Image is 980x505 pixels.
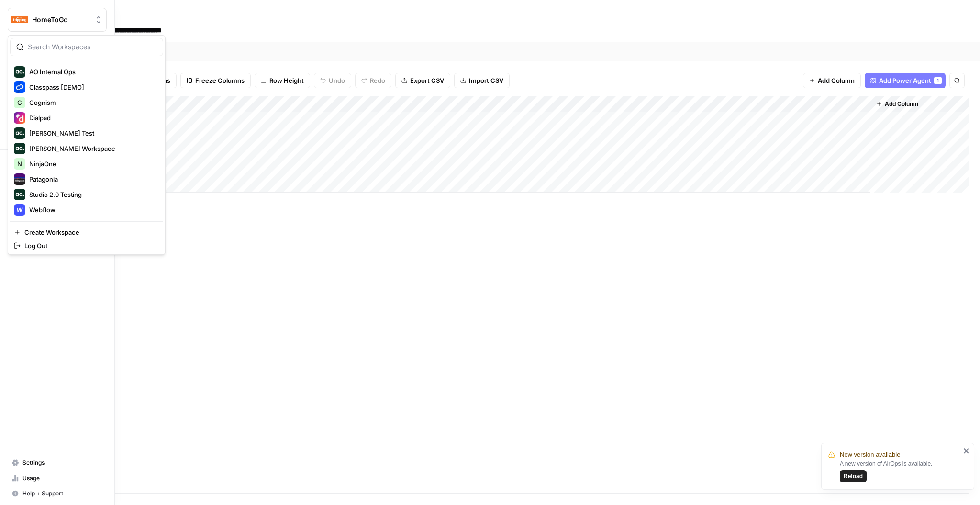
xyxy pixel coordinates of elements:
img: Mike Kenler's Workspace Logo [14,143,25,154]
span: Dialpad [29,113,156,123]
a: Log Out [10,239,163,252]
span: Add Column [885,100,918,108]
span: Studio 2.0 Testing [29,190,156,199]
button: Help + Support [8,486,107,501]
span: Add Power Agent [879,76,931,85]
input: Search Workspaces [28,42,157,52]
span: Row Height [269,76,304,85]
span: Add Column [818,76,855,85]
img: Classpass [DEMO] Logo [14,81,25,93]
button: Redo [355,73,391,88]
span: Freeze Columns [195,76,245,85]
button: Add Column [872,98,922,110]
img: Studio 2.0 Testing Logo [14,189,25,200]
img: AO Internal Ops Logo [14,66,25,78]
button: Add Power Agent1 [865,73,946,88]
button: Workspace: HomeToGo [8,8,107,32]
span: HomeToGo [32,15,90,24]
span: Settings [22,459,102,467]
span: [PERSON_NAME] Workspace [29,144,156,153]
div: 1 [934,77,942,84]
span: Webflow [29,205,156,215]
span: C [17,98,22,107]
span: AO Internal Ops [29,67,156,77]
span: Classpass [DEMO] [29,82,156,92]
a: Create Workspace [10,226,163,239]
span: Patagonia [29,174,156,184]
button: Freeze Columns [180,73,251,88]
span: 1 [936,77,939,84]
img: Webflow Logo [14,204,25,216]
img: Patagonia Logo [14,173,25,185]
a: Usage [8,471,107,486]
span: Export CSV [410,76,444,85]
span: Import CSV [469,76,503,85]
span: Undo [329,76,345,85]
span: N [17,159,22,169]
button: Row Height [255,73,310,88]
button: Undo [314,73,351,88]
div: Workspace: HomeToGo [8,35,166,255]
img: Dillon Test Logo [14,127,25,139]
button: close [963,447,970,455]
span: Redo [370,76,385,85]
button: Add Column [803,73,861,88]
span: NinjaOne [29,159,156,169]
span: Help + Support [22,489,102,498]
button: Export CSV [395,73,450,88]
div: A new version of AirOps is available. [840,459,960,482]
span: Reload [844,472,863,481]
span: Usage [22,474,102,482]
span: Log Out [24,241,156,251]
span: Cognism [29,98,156,107]
span: New version available [840,450,900,459]
span: [PERSON_NAME] Test [29,128,156,138]
span: Create Workspace [24,228,156,237]
img: Dialpad Logo [14,112,25,124]
button: Reload [840,470,867,482]
button: Import CSV [454,73,510,88]
a: Settings [8,455,107,471]
img: HomeToGo Logo [11,11,28,28]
